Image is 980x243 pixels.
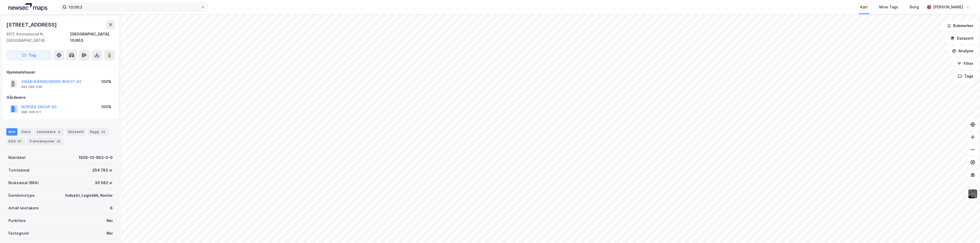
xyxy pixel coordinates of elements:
[56,139,61,144] div: 28
[21,85,42,89] div: 992 096 039
[57,129,62,135] div: 6
[7,94,114,101] div: Gårdeiere
[107,230,113,236] div: Nei
[8,230,29,236] div: Festegrunn
[70,31,115,44] div: [GEOGRAPHIC_DATA], 10/953
[107,218,113,224] div: Nei
[65,192,113,199] div: Industri, Logistikk, Kontor
[6,50,52,60] button: Tag
[92,167,113,173] div: 254 783 ㎡
[7,69,114,75] div: Hjemmelshaver
[6,31,70,44] div: 6517, Kristiansund N, [GEOGRAPHIC_DATA]
[953,71,978,81] button: Tags
[88,128,108,136] div: Bygg
[79,154,113,161] div: 1505-10-953-0-0
[946,33,978,44] button: Datasett
[6,128,17,136] div: Info
[8,154,26,161] div: Matrikkel
[110,205,113,211] div: 6
[8,218,26,224] div: Punktleie
[968,189,978,199] img: 9k=
[101,104,111,110] div: 100%
[953,58,978,69] button: Filter
[95,180,113,186] div: 30 582 ㎡
[933,4,963,10] div: [PERSON_NAME]
[66,128,86,136] div: Datasett
[21,110,41,114] div: 996 306 011
[101,79,111,85] div: 100%
[100,129,106,135] div: 24
[6,20,58,29] div: [STREET_ADDRESS]
[860,4,868,10] div: Kart
[8,3,47,11] img: logo.a4113a55bc3d86da70a041830d287a7e.svg
[8,192,35,199] div: Eiendomstype
[8,205,39,211] div: Antall leietakere
[947,46,978,56] button: Analyse
[879,4,898,10] div: Mine Tags
[8,167,29,173] div: Tomteareal
[954,218,980,243] iframe: Chat Widget
[19,128,33,136] div: Eiere
[67,3,201,11] input: Søk på adresse, matrikkel, gårdeiere, leietakere eller personer
[17,139,23,144] div: 30
[8,180,39,186] div: Bruksareal (BRA)
[6,138,25,145] div: ESG
[35,128,64,136] div: Leietakere
[910,4,919,10] div: Bolig
[942,20,978,31] button: Bokmerker
[27,138,63,145] div: Transaksjoner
